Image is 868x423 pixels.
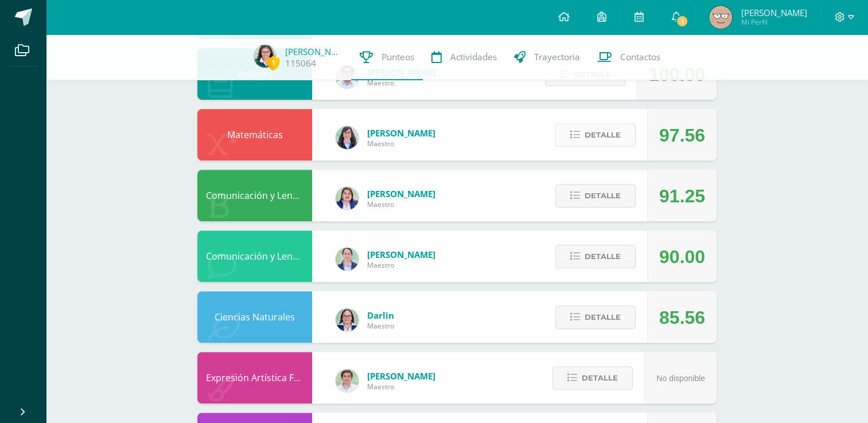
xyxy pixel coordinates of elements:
span: Maestro [367,321,394,331]
span: Detalle [585,185,621,206]
span: [PERSON_NAME] [367,188,435,199]
a: Punteos [351,34,423,80]
span: Mi Perfil [741,17,807,27]
div: Expresión Artística FORMACIÓN MUSICAL [197,352,312,404]
span: Detalle [585,124,621,146]
span: 1 [676,15,688,28]
div: Matemáticas [197,109,312,160]
span: [PERSON_NAME] [367,127,435,139]
a: Contactos [589,34,669,80]
span: Darlin [367,310,394,321]
img: 01c6c64f30021d4204c203f22eb207bb.png [336,126,359,149]
span: Actividades [450,51,497,63]
span: Maestro [367,199,435,209]
img: 97caf0f34450839a27c93473503a1ec1.png [336,187,359,210]
span: Detalle [582,367,618,389]
div: 90.00 [659,231,705,283]
img: bdeda482c249daf2390eb3a441c038f2.png [336,248,359,271]
div: 85.56 [659,292,705,343]
span: Detalle [585,307,621,328]
a: 115064 [285,57,316,69]
button: Detalle [552,366,633,390]
span: Punteos [382,51,414,63]
button: Detalle [555,184,636,207]
span: Detalle [585,246,621,267]
img: 8e3dba6cfc057293c5db5c78f6d0205d.png [336,369,359,392]
img: bd975e01ef2ad62bbd7584dbf438c725.png [254,45,277,68]
span: Contactos [620,51,660,63]
span: Maestro [367,139,435,148]
span: Maestro [367,382,435,391]
div: Ciencias Naturales [197,291,312,343]
div: Comunicación y Lenguaje Idioma Español [197,170,312,221]
span: [PERSON_NAME] [741,7,807,18]
button: Detalle [555,245,636,268]
a: [PERSON_NAME] [285,46,342,57]
span: 1 [267,56,279,70]
button: Detalle [555,123,636,147]
div: Comunicación y Lenguaje Inglés [197,230,312,282]
span: No disponible [656,374,705,383]
span: [PERSON_NAME] [367,370,435,382]
a: Trayectoria [505,34,589,80]
a: Actividades [423,34,505,80]
span: Trayectoria [534,51,580,63]
button: Detalle [555,305,636,329]
img: b08fa849ce700c2446fec7341b01b967.png [709,6,732,29]
img: 571966f00f586896050bf2f129d9ef0a.png [336,308,359,331]
div: 97.56 [659,109,705,161]
span: [PERSON_NAME] [367,249,435,260]
span: Maestro [367,260,435,270]
div: 91.25 [659,170,705,222]
span: Maestro [367,78,435,88]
